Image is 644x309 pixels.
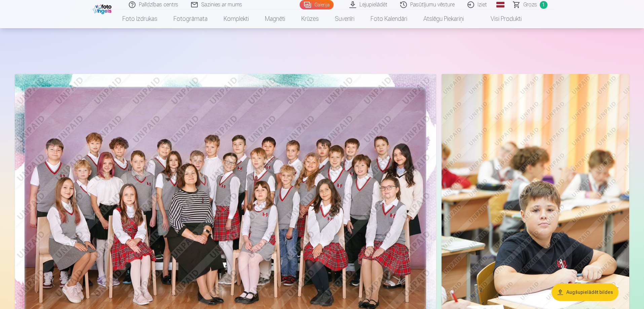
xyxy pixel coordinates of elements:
span: 1 [540,1,547,9]
a: Foto kalendāri [363,9,415,28]
a: Komplekti [216,9,257,28]
a: Foto izdrukas [114,9,165,28]
span: Grozs [523,1,537,9]
a: Suvenīri [327,9,363,28]
button: Augšupielādēt bildes [552,283,618,301]
a: Fotogrāmata [165,9,216,28]
a: Magnēti [257,9,293,28]
a: Visi produkti [472,9,530,28]
a: Krūzes [293,9,327,28]
a: Atslēgu piekariņi [415,9,472,28]
img: /fa1 [93,3,113,14]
